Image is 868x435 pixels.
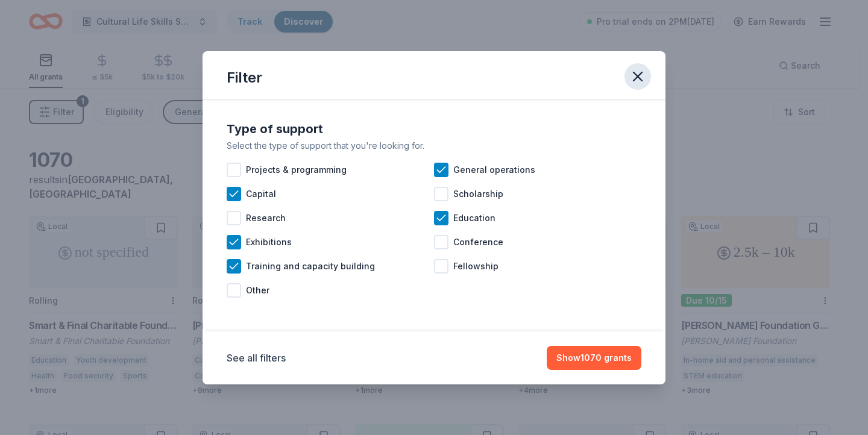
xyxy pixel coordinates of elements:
span: Fellowship [453,259,498,274]
span: Projects & programming [246,163,347,177]
div: Filter [227,68,262,87]
span: Training and capacity building [246,259,375,274]
span: Scholarship [453,187,503,201]
span: Research [246,211,286,225]
span: Capital [246,187,276,201]
div: Select the type of support that you're looking for. [227,139,641,153]
span: Exhibitions [246,235,292,249]
button: Show1070 grants [547,346,641,370]
span: Other [246,283,269,298]
button: See all filters [227,351,286,365]
span: Conference [453,235,503,249]
div: Type of support [227,119,641,139]
span: Education [453,211,495,225]
span: General operations [453,163,535,177]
